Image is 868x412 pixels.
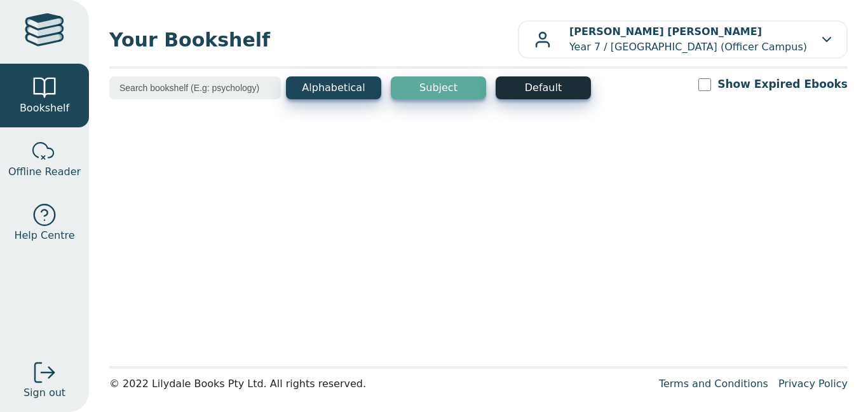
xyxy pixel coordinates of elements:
[109,25,518,54] span: Your Bookshelf
[717,76,848,92] label: Show Expired Ebooks
[569,25,762,38] b: [PERSON_NAME] [PERSON_NAME]
[569,24,807,55] p: Year 7 / [GEOGRAPHIC_DATA] (Officer Campus)
[659,378,768,390] a: Terms and Conditions
[24,385,65,401] span: Sign out
[109,76,281,99] input: Search bookshelf (E.g: psychology)
[518,20,848,59] button: [PERSON_NAME] [PERSON_NAME]Year 7 / [GEOGRAPHIC_DATA] (Officer Campus)
[8,164,81,180] span: Offline Reader
[496,76,591,99] button: Default
[391,76,486,99] button: Subject
[778,378,848,390] a: Privacy Policy
[20,101,69,116] span: Bookshelf
[14,228,74,243] span: Help Centre
[109,376,649,392] div: © 2022 Lilydale Books Pty Ltd. All rights reserved.
[286,76,381,99] button: Alphabetical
